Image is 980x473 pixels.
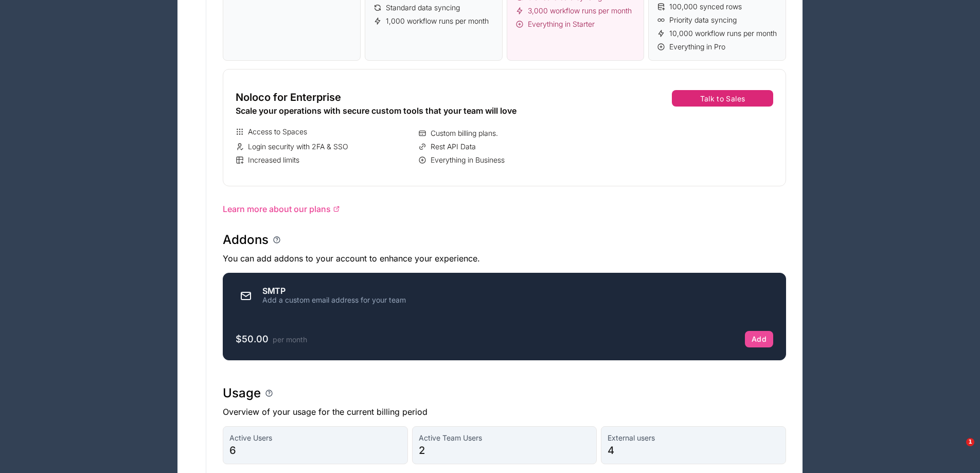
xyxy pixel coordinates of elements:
div: Scale your operations with secure custom tools that your team will love [236,104,596,117]
span: 2 [419,443,591,458]
span: Login security with 2FA & SSO [248,142,348,152]
h1: Usage [223,385,261,401]
span: 100,000 synced rows [669,2,742,12]
span: Increased limits [248,155,299,165]
span: Standard data syncing [386,3,460,13]
span: Active Users [229,433,401,443]
span: Rest API Data [431,142,476,152]
iframe: Intercom live chat [945,438,970,463]
span: 1 [966,438,974,446]
div: SMTP [262,287,406,295]
span: 6 [229,443,401,458]
p: Overview of your usage for the current billing period [223,406,786,418]
span: Active Team Users [419,433,591,443]
div: Add a custom email address for your team [262,295,406,305]
span: Everything in Starter [528,19,595,29]
p: You can add addons to your account to enhance your experience. [223,252,786,265]
span: Everything in Business [431,155,505,165]
span: External users [608,433,779,443]
span: 1,000 workflow runs per month [386,16,489,26]
span: Everything in Pro [669,42,725,52]
span: 10,000 workflow runs per month [669,28,777,39]
button: Talk to Sales [672,90,773,107]
span: per month [273,335,307,344]
span: $50.00 [236,334,269,344]
h1: Addons [223,232,269,248]
span: 4 [608,443,779,458]
a: Learn more about our plans [223,203,786,215]
div: Add [752,335,767,344]
span: Custom billing plans. [431,128,498,138]
span: Priority data syncing [669,15,737,25]
span: Learn more about our plans [223,203,331,215]
span: Access to Spaces [248,127,307,137]
span: Noloco for Enterprise [236,90,341,104]
span: 3,000 workflow runs per month [528,6,632,16]
button: Add [745,331,773,347]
